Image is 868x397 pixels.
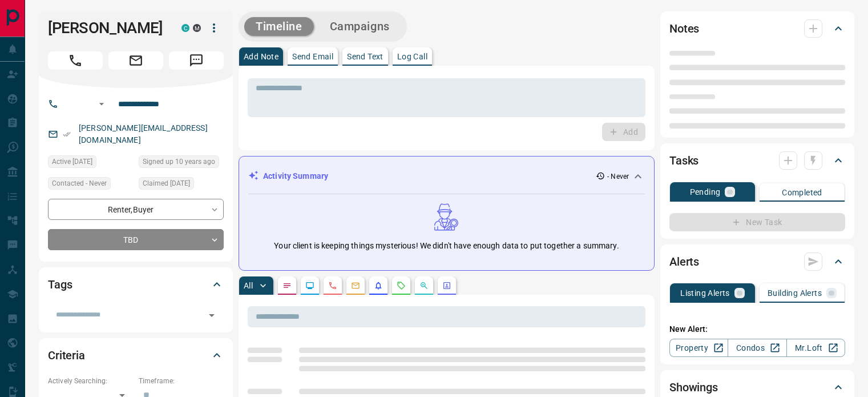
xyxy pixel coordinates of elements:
[419,281,429,290] svg: Opportunities
[143,178,190,189] span: Claimed [DATE]
[244,53,278,61] p: Add Note
[318,17,401,36] button: Campaigns
[782,189,822,197] p: Completed
[669,248,845,275] div: Alerts
[139,177,224,193] div: Thu Dec 08 2016
[669,15,845,42] div: Notes
[79,123,208,145] a: [PERSON_NAME][EMAIL_ADDRESS][DOMAIN_NAME]
[143,156,215,167] span: Signed up 10 years ago
[263,170,328,182] p: Activity Summary
[442,281,451,290] svg: Agent Actions
[347,53,383,61] p: Send Text
[292,53,333,61] p: Send Email
[48,271,224,298] div: Tags
[48,199,224,220] div: Renter , Buyer
[248,166,645,187] div: Activity Summary- Never
[193,24,201,32] div: mrloft.ca
[244,282,253,290] p: All
[204,307,220,323] button: Open
[669,151,699,170] h2: Tasks
[48,342,224,369] div: Criteria
[139,376,224,386] p: Timeframe:
[181,24,189,32] div: condos.ca
[397,281,406,290] svg: Requests
[244,17,314,36] button: Timeline
[48,229,224,250] div: TBD
[282,281,292,290] svg: Notes
[63,130,71,138] svg: Email Verified
[669,339,728,357] a: Property
[397,53,427,61] p: Log Call
[690,188,721,196] p: Pending
[669,323,845,335] p: New Alert:
[169,51,224,70] span: Message
[108,51,163,70] span: Email
[48,346,85,364] h2: Criteria
[768,289,822,297] p: Building Alerts
[669,252,699,271] h2: Alerts
[669,378,718,396] h2: Showings
[607,171,629,182] p: - Never
[328,281,337,290] svg: Calls
[351,281,360,290] svg: Emails
[728,339,786,357] a: Condos
[786,339,845,357] a: Mr.Loft
[48,51,103,70] span: Call
[52,178,107,189] span: Contacted - Never
[374,281,383,290] svg: Listing Alerts
[48,19,164,37] h1: [PERSON_NAME]
[680,289,730,297] p: Listing Alerts
[274,240,619,252] p: Your client is keeping things mysterious! We didn't have enough data to put together a summary.
[305,281,314,290] svg: Lead Browsing Activity
[48,275,72,294] h2: Tags
[669,147,845,174] div: Tasks
[139,155,224,171] div: Wed Oct 15 2014
[48,376,133,386] p: Actively Searching:
[669,19,699,38] h2: Notes
[48,155,133,171] div: Wed May 25 2022
[95,97,108,111] button: Open
[52,156,92,167] span: Active [DATE]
